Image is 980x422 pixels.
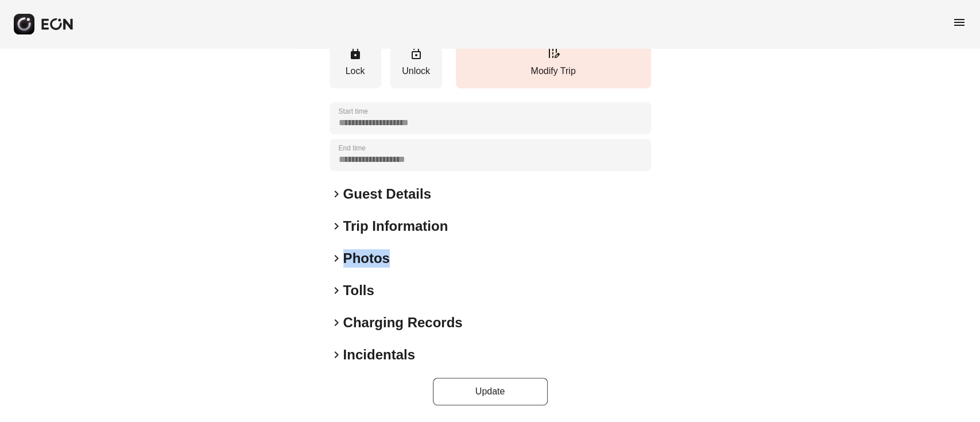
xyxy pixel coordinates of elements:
h2: Charging Records [343,313,463,332]
p: Unlock [396,64,436,78]
span: lock_open [409,47,423,60]
p: Lock [335,64,375,78]
span: menu [952,16,966,29]
span: keyboard_arrow_right [330,251,343,265]
span: keyboard_arrow_right [330,187,343,201]
button: Lock [330,41,381,88]
span: keyboard_arrow_right [330,284,343,297]
span: lock [348,47,362,60]
h2: Trip Information [343,217,448,235]
button: Unlock [390,41,442,88]
h2: Guest Details [343,185,431,203]
h2: Photos [343,249,390,268]
h2: Tolls [343,281,374,300]
span: edit_road [547,47,560,60]
span: keyboard_arrow_right [330,348,343,362]
span: keyboard_arrow_right [330,316,343,330]
p: Modify Trip [462,64,645,78]
span: keyboard_arrow_right [330,219,343,233]
button: Modify Trip [456,41,651,88]
button: Update [433,378,548,405]
h2: Incidentals [343,346,415,364]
